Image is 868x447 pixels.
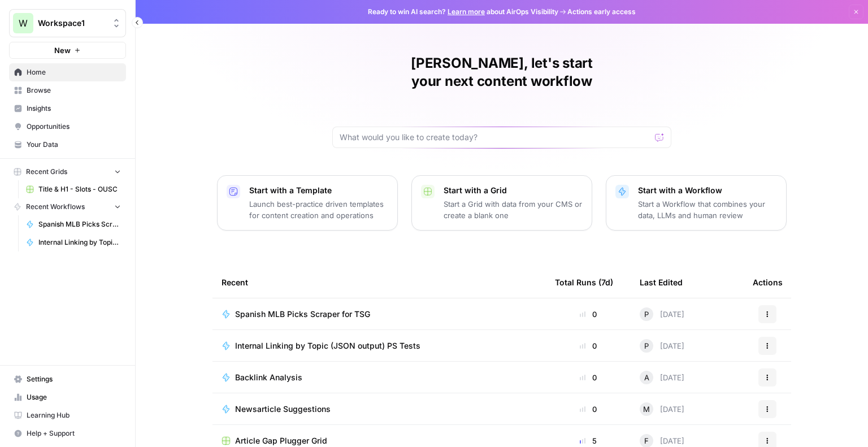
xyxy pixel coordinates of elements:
div: [DATE] [640,307,684,321]
span: Recent Workflows [26,202,85,212]
button: Start with a TemplateLaunch best-practice driven templates for content creation and operations [217,175,398,231]
a: Usage [9,388,126,406]
div: 0 [555,340,622,351]
a: Opportunities [9,118,126,136]
div: Recent [222,267,537,298]
div: Total Runs (7d) [555,267,613,298]
span: Help + Support [27,428,121,439]
p: Start with a Template [249,185,388,196]
div: [DATE] [640,371,684,384]
a: Newsarticle Suggestions [222,403,537,415]
a: Spanish MLB Picks Scraper for TSG [222,309,537,320]
span: Internal Linking by Topic (JSON output) PS Tests [38,237,121,248]
a: Backlink Analysis [222,372,537,383]
p: Start a Workflow that combines your data, LLMs and human review [638,198,777,221]
span: Newsarticle Suggestions [235,403,331,415]
p: Launch best-practice driven templates for content creation and operations [249,198,388,221]
span: P [644,340,649,351]
span: Usage [27,392,121,402]
a: Title & H1 - Slots - OUSC [21,180,126,198]
span: M [643,403,650,415]
span: Backlink Analysis [235,372,302,383]
a: Browse [9,81,126,99]
span: Learning Hub [27,410,121,420]
a: Settings [9,370,126,388]
button: New [9,42,126,59]
span: Workspace1 [38,18,106,29]
button: Recent Grids [9,163,126,180]
button: Help + Support [9,424,126,442]
a: Insights [9,99,126,118]
a: Learning Hub [9,406,126,424]
a: Home [9,63,126,81]
span: Settings [27,374,121,384]
span: Internal Linking by Topic (JSON output) PS Tests [235,340,420,351]
span: Browse [27,85,121,96]
a: Learn more [448,7,485,16]
input: What would you like to create today? [340,132,650,143]
p: Start a Grid with data from your CMS or create a blank one [444,198,583,221]
span: New [54,45,71,56]
span: Your Data [27,140,121,150]
a: Your Data [9,136,126,154]
span: Article Gap Plugger Grid [235,435,327,446]
span: Spanish MLB Picks Scraper for TSG [38,219,121,229]
div: Actions [753,267,783,298]
span: Insights [27,103,121,114]
button: Start with a WorkflowStart a Workflow that combines your data, LLMs and human review [606,175,787,231]
span: Home [27,67,121,77]
a: Article Gap Plugger Grid [222,435,537,446]
a: Internal Linking by Topic (JSON output) PS Tests [222,340,537,351]
div: 0 [555,309,622,320]
span: Ready to win AI search? about AirOps Visibility [368,7,558,17]
a: Spanish MLB Picks Scraper for TSG [21,215,126,233]
span: A [644,372,649,383]
span: Title & H1 - Slots - OUSC [38,184,121,194]
div: 0 [555,403,622,415]
span: Recent Grids [26,167,67,177]
div: 0 [555,372,622,383]
span: P [644,309,649,320]
span: F [644,435,649,446]
div: 5 [555,435,622,446]
span: Spanish MLB Picks Scraper for TSG [235,309,370,320]
button: Recent Workflows [9,198,126,215]
div: Last Edited [640,267,683,298]
h1: [PERSON_NAME], let's start your next content workflow [332,54,671,90]
button: Workspace: Workspace1 [9,9,126,37]
span: Actions early access [567,7,636,17]
p: Start with a Grid [444,185,583,196]
p: Start with a Workflow [638,185,777,196]
span: W [19,16,28,30]
div: [DATE] [640,402,684,416]
button: Start with a GridStart a Grid with data from your CMS or create a blank one [411,175,592,231]
div: [DATE] [640,339,684,353]
a: Internal Linking by Topic (JSON output) PS Tests [21,233,126,251]
span: Opportunities [27,121,121,132]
